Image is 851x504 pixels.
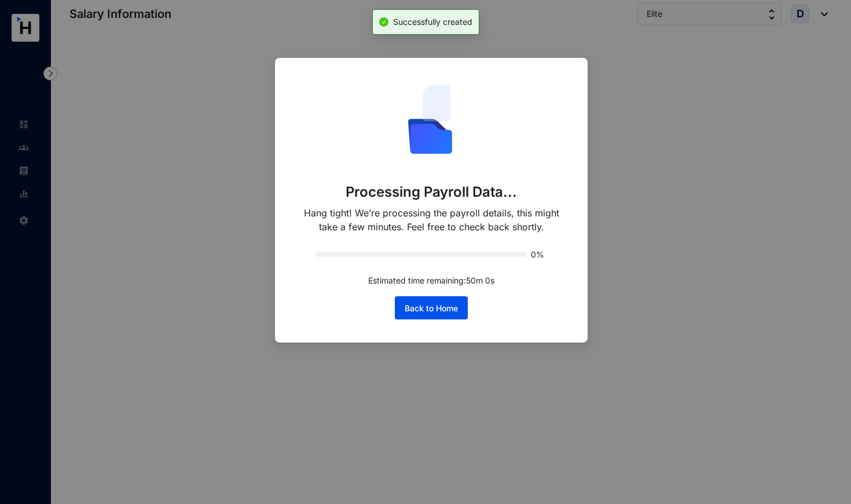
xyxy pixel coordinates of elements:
[405,303,458,314] span: Back to Home
[368,274,494,287] p: Estimated time remaining: 50 m 0 s
[346,183,518,201] p: Processing Payroll Data...
[298,206,564,234] p: Hang tight! We’re processing the payroll details, this might take a few minutes. Feel free to che...
[395,296,468,319] button: Back to Home
[393,17,472,27] span: Successfully created
[531,251,547,259] span: 0%
[379,17,388,27] span: check-circle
